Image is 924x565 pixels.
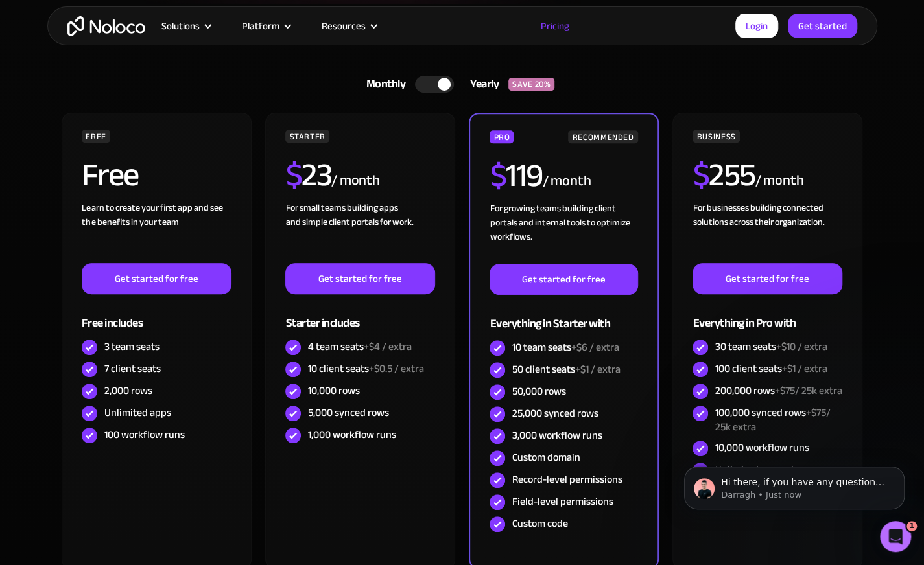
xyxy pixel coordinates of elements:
div: SAVE 20% [508,78,554,91]
div: 3 team seats [104,340,159,354]
div: Learn to create your first app and see the benefits in your team ‍ [82,201,231,263]
span: +$6 / extra [571,338,619,357]
a: home [67,16,145,36]
span: +$4 / extra [363,337,411,356]
div: Everything in Starter with [490,295,637,337]
div: 10 client seats [307,362,423,376]
div: For small teams building apps and simple client portals for work. ‍ [285,201,434,263]
div: Monthly [350,75,416,94]
span: +$0.5 / extra [368,359,423,378]
span: +$1 / extra [781,359,827,378]
h2: 119 [490,159,542,192]
div: Resources [305,17,392,34]
span: $ [285,144,302,205]
h2: 23 [285,159,331,191]
a: Get started [788,14,857,38]
div: 10 team seats [512,340,619,354]
div: / month [755,170,803,191]
div: 50,000 rows [512,384,565,398]
iframe: Intercom notifications message [665,439,924,530]
div: Platform [242,17,279,34]
div: Resources [322,17,366,34]
div: Yearly [454,75,508,94]
a: Get started for free [82,263,231,294]
iframe: Intercom live chat [880,521,911,552]
h2: Free [82,159,138,191]
div: For businesses building connected solutions across their organization. ‍ [693,201,842,263]
a: Pricing [525,17,586,34]
div: PRO [490,130,514,143]
div: Unlimited apps [104,406,171,420]
div: RECOMMENDED [568,130,637,143]
span: +$75/ 25k extra [774,381,842,400]
span: +$75/ 25k extra [715,403,830,437]
a: Get started for free [693,263,842,294]
div: Starter includes [285,294,434,336]
div: 200,000 rows [715,384,842,398]
div: BUSINESS [693,130,739,143]
div: 30 team seats [715,340,827,354]
div: Solutions [145,17,226,34]
div: Free includes [82,294,231,336]
div: 10,000 rows [307,384,359,398]
div: 100 workflow runs [104,428,184,442]
div: Platform [226,17,305,34]
div: 50 client seats [512,362,620,376]
div: Custom code [512,516,567,531]
div: Everything in Pro with [693,294,842,336]
div: FREE [82,130,110,143]
a: Get started for free [285,263,434,294]
div: 25,000 synced rows [512,406,598,421]
div: 7 client seats [104,362,160,376]
div: 3,000 workflow runs [512,428,602,443]
div: For growing teams building client portals and internal tools to optimize workflows. [490,202,637,264]
a: Login [735,14,778,38]
span: $ [693,144,709,205]
span: $ [490,145,506,206]
h2: 255 [693,159,755,191]
div: Solutions [161,17,200,34]
div: STARTER [285,130,329,143]
div: 1,000 workflow runs [307,428,396,442]
div: Record-level permissions [512,472,622,487]
span: +$1 / extra [575,360,620,379]
div: 5,000 synced rows [307,406,388,420]
span: 1 [906,521,917,531]
div: 100,000 synced rows [715,406,842,434]
div: Custom domain [512,450,580,465]
div: / month [542,171,591,192]
div: / month [331,170,380,191]
div: 2,000 rows [104,384,152,398]
div: Field-level permissions [512,494,613,509]
div: 4 team seats [307,340,411,354]
div: 100 client seats [715,362,827,376]
a: Get started for free [490,264,637,295]
span: +$10 / extra [776,337,827,356]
